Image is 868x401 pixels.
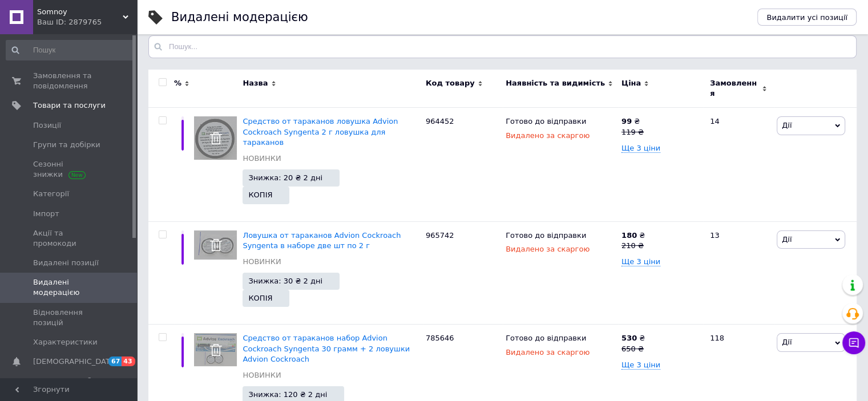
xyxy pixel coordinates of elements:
[248,391,327,398] span: Знижка: 120 ₴ 2 дні
[33,209,59,219] span: Імпорт
[33,307,106,328] span: Відновлення позицій
[33,100,106,111] span: Товари та послуги
[174,78,181,88] span: %
[171,11,308,23] div: Видалені модерацією
[506,131,590,140] span: Видалено за скаргою
[703,221,774,325] div: 13
[621,116,700,127] div: ₴
[782,235,792,244] span: Дії
[37,7,123,17] span: Somnoy
[243,231,401,250] a: Ловушка от тараканов Advion Cockroach Syngenta в наборе две шт по 2 г
[426,334,454,342] span: 785646
[37,17,137,27] div: Ваш ID: 2879765
[6,40,135,60] input: Пошук
[703,108,774,221] div: 14
[243,334,410,363] a: Средство от тараканов набор Advion Cockroach Syngenta 30 грамм + 2 ловушки Advion Cockroach
[108,357,122,366] span: 67
[710,78,759,99] span: Замовлення
[33,189,69,199] span: Категорії
[243,153,281,164] a: НОВИНКИ
[426,117,454,125] span: 964452
[621,334,637,342] b: 530
[33,140,100,150] span: Групи та добірки
[33,277,106,298] span: Видалені модерацією
[621,78,641,88] span: Ціна
[33,159,106,180] span: Сезонні знижки
[426,78,475,88] span: Код товару
[33,228,106,249] span: Акції та промокоди
[243,257,281,267] a: НОВИНКИ
[782,121,792,129] span: Дії
[621,333,700,343] div: ₴
[122,357,135,366] span: 43
[782,338,792,346] span: Дії
[33,357,118,367] span: [DEMOGRAPHIC_DATA]
[426,231,454,240] span: 965742
[506,245,590,253] span: Видалено за скаргою
[33,376,106,396] span: Показники роботи компанії
[621,361,660,370] span: Ще 3 ціни
[621,241,700,251] div: 210 ₴
[194,333,237,366] img: Средство от тараканов набор Advion Cockroach Syngenta 30 грамм + 2 ловушки Advion Cockroach
[621,127,700,137] div: 119 ₴
[243,78,268,88] span: Назва
[243,117,398,146] a: Средство от тараканов ловушка Advion Cockroach Syngenta 2 г ловушка для тараканов
[621,231,637,240] b: 180
[194,116,237,159] img: Средство от тараканов ловушка Advion Cockroach Syngenta 2 г ловушка для тараканов
[506,348,590,357] span: Видалено за скаргою
[243,370,281,380] a: НОВИНКИ
[766,13,847,22] span: Видалити усі позиції
[248,294,272,302] span: КОПІЯ
[621,257,660,266] span: Ще 3 ціни
[248,174,322,181] span: Знижка: 20 ₴ 2 дні
[757,9,857,26] button: Видалити усі позиції
[33,258,99,268] span: Видалені позиції
[621,144,660,153] span: Ще 3 ціни
[621,117,632,125] b: 99
[621,230,700,241] div: ₴
[148,35,857,58] input: Пошук...
[33,337,98,347] span: Характеристики
[621,344,700,354] div: 650 ₴
[248,191,272,199] span: КОПІЯ
[842,331,865,354] button: Чат з покупцем
[506,230,616,244] div: Готово до відправки
[506,78,605,88] span: Наявність та видимість
[33,120,61,131] span: Позиції
[33,71,106,91] span: Замовлення та повідомлення
[506,333,616,347] div: Готово до відправки
[506,116,616,130] div: Готово до відправки
[194,230,237,260] img: Ловушка от тараканов Advion Cockroach Syngenta в наборе две шт по 2 г
[248,277,322,285] span: Знижка: 30 ₴ 2 дні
